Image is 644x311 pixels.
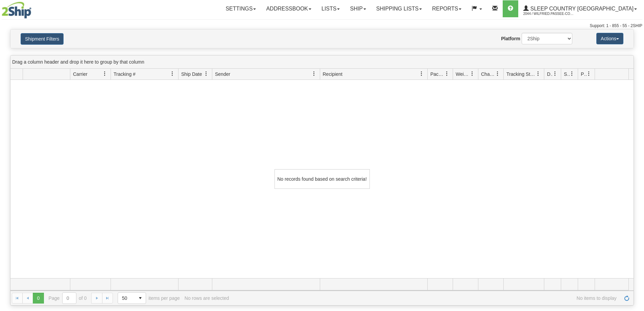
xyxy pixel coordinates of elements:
a: Lists [316,0,345,17]
span: Charge [481,71,495,77]
a: Tracking # filter column settings [167,68,178,80]
a: Pickup Status filter column settings [583,68,595,80]
span: Tracking Status [506,71,536,77]
a: Sleep Country [GEOGRAPHIC_DATA] 2044 / Wilfried.Passee-Coutrin [518,0,642,17]
a: Delivery Status filter column settings [549,68,561,80]
a: Reports [427,0,467,17]
span: 2044 / Wilfried.Passee-Coutrin [523,10,574,17]
a: Addressbook [261,0,316,17]
span: Tracking # [114,71,136,77]
a: Shipment Issues filter column settings [566,68,578,80]
span: Ship Date [181,71,202,77]
img: logo2044.jpg [2,2,31,19]
span: Page sizes drop down [118,292,146,304]
a: Carrier filter column settings [99,68,111,80]
span: items per page [118,292,180,304]
button: Actions [596,33,623,44]
iframe: chat widget [628,121,643,190]
a: Sender filter column settings [308,68,320,80]
a: Settings [220,0,261,17]
span: Sender [215,71,230,77]
span: Carrier [73,71,88,77]
span: Page 0 [33,293,44,304]
a: Ship [345,0,371,17]
button: Shipment Filters [21,33,64,45]
a: Weight filter column settings [467,68,478,80]
span: Page of 0 [49,292,87,304]
div: Support: 1 - 855 - 55 - 2SHIP [2,23,642,29]
span: select [135,293,146,304]
a: Recipient filter column settings [416,68,427,80]
div: No records found based on search criteria! [275,169,370,189]
span: No items to display [234,295,617,301]
span: 50 [122,295,131,302]
span: Delivery Status [547,71,553,77]
a: Packages filter column settings [441,68,453,80]
span: Pickup Status [581,71,587,77]
a: Ship Date filter column settings [200,68,212,80]
span: Recipient [323,71,342,77]
label: Platform [501,35,520,42]
div: grid grouping header [10,55,634,69]
span: Sleep Country [GEOGRAPHIC_DATA] [529,6,634,12]
a: Tracking Status filter column settings [532,68,544,80]
a: Charge filter column settings [492,68,503,80]
span: Packages [430,71,445,77]
span: Shipment Issues [564,71,570,77]
span: Weight [456,71,470,77]
a: Refresh [621,293,632,304]
div: No rows are selected [185,295,229,301]
a: Shipping lists [371,0,427,17]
